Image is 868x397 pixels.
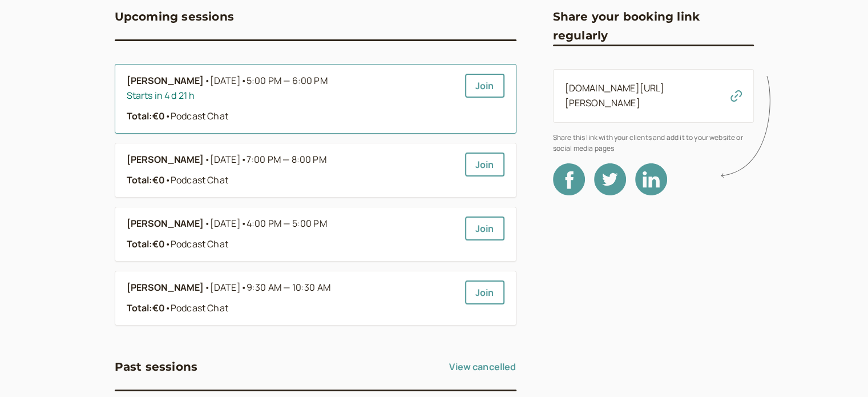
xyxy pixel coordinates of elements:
[553,7,754,45] h3: Share your booking link regularly
[565,82,665,109] a: [DOMAIN_NAME][URL][PERSON_NAME]
[210,280,330,295] span: [DATE]
[127,153,456,188] a: [PERSON_NAME]•[DATE]•7:00 PM — 8:00 PMTotal:€0•Podcast Chat
[127,302,165,314] strong: Total: €0
[204,74,210,89] span: •
[165,110,228,122] span: Podcast Chat
[165,238,228,250] span: Podcast Chat
[204,153,210,167] span: •
[465,74,504,98] a: Join
[247,217,327,230] span: 4:00 PM — 5:00 PM
[247,74,328,87] span: 5:00 PM — 6:00 PM
[127,89,456,103] div: Starts in 4 d 21 h
[127,74,204,89] b: [PERSON_NAME]
[210,216,327,231] span: [DATE]
[127,216,456,252] a: [PERSON_NAME]•[DATE]•4:00 PM — 5:00 PMTotal:€0•Podcast Chat
[465,153,504,177] a: Join
[127,280,456,316] a: [PERSON_NAME]•[DATE]•9:30 AM — 10:30 AMTotal:€0•Podcast Chat
[241,217,247,230] span: •
[465,216,504,240] a: Join
[165,174,171,186] span: •
[115,358,198,376] h3: Past sessions
[127,216,204,231] b: [PERSON_NAME]
[165,110,171,122] span: •
[241,74,247,87] span: •
[210,74,328,89] span: [DATE]
[127,280,204,295] b: [PERSON_NAME]
[449,358,516,376] a: View cancelled
[127,238,165,250] strong: Total: €0
[210,153,326,167] span: [DATE]
[241,153,247,166] span: •
[241,281,247,294] span: •
[165,302,228,314] span: Podcast Chat
[465,280,504,304] a: Join
[247,281,330,294] span: 9:30 AM — 10:30 AM
[204,216,210,231] span: •
[127,74,456,124] a: [PERSON_NAME]•[DATE]•5:00 PM — 6:00 PMStarts in 4 d 21 hTotal:€0•Podcast Chat
[811,342,868,397] iframe: Chat Widget
[165,174,228,186] span: Podcast Chat
[247,153,326,166] span: 7:00 PM — 8:00 PM
[127,110,165,122] strong: Total: €0
[553,132,754,154] span: Share this link with your clients and add it to your website or social media pages
[115,7,234,26] h3: Upcoming sessions
[204,280,210,295] span: •
[165,238,171,250] span: •
[165,302,171,314] span: •
[127,153,204,167] b: [PERSON_NAME]
[127,174,165,186] strong: Total: €0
